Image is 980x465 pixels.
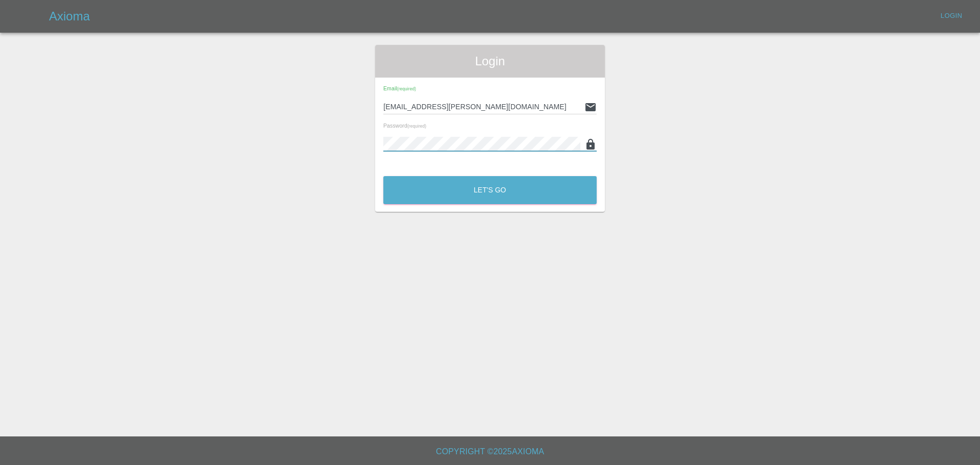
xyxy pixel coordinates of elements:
[397,87,416,91] small: (required)
[383,85,416,91] span: Email
[935,8,968,24] a: Login
[383,176,597,204] button: Let's Go
[49,8,90,25] h5: Axioma
[383,53,597,69] span: Login
[407,124,426,129] small: (required)
[383,123,426,129] span: Password
[8,445,972,459] h6: Copyright © 2025 Axioma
